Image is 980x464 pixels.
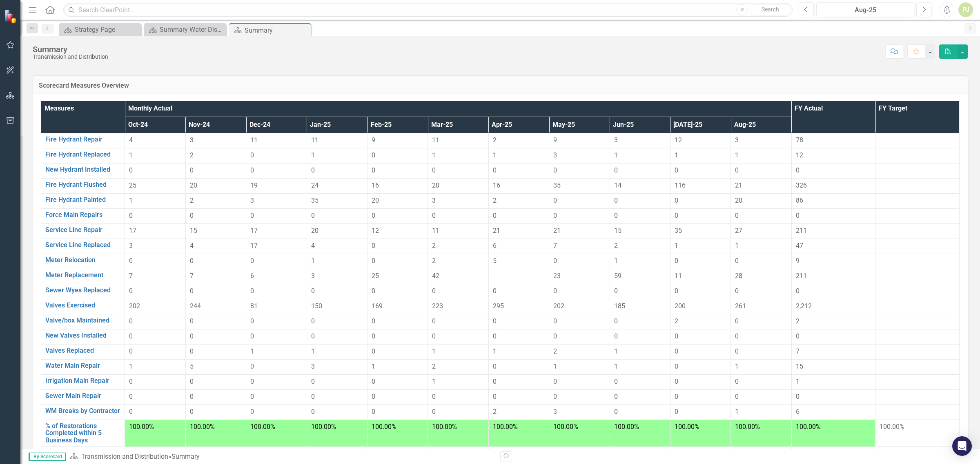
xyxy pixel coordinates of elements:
span: 0 [129,347,133,355]
a: New Valves Installed [45,332,120,339]
span: 7 [129,272,133,280]
span: 17 [129,227,136,234]
span: 0 [432,287,436,295]
span: 11 [432,136,439,144]
span: 20 [432,181,439,189]
span: 202 [553,302,564,310]
span: 0 [614,393,618,400]
span: 5 [493,257,497,265]
span: 4 [129,136,133,144]
span: 2 [614,242,618,250]
td: Double-Click to Edit Right Click for Context Menu [41,420,125,446]
span: 185 [614,302,625,310]
span: 0 [553,257,557,265]
span: 1 [432,378,436,385]
span: 0 [250,362,254,370]
span: 0 [250,332,254,340]
input: Search ClearPoint... [63,3,793,17]
span: 3 [311,272,315,280]
span: 0 [735,378,739,385]
span: 100.00% [796,423,821,431]
span: 19 [250,181,258,189]
span: 25 [372,272,379,280]
span: 3 [432,197,436,204]
td: Double-Click to Edit Right Click for Context Menu [41,446,125,462]
span: 202 [129,302,140,310]
span: 35 [311,197,318,204]
span: 0 [432,408,436,415]
span: 0 [796,166,800,174]
span: 0 [735,257,739,265]
span: 0 [675,393,678,400]
a: Sewer Wyes Replaced [45,287,120,294]
span: 0 [675,166,678,174]
span: 35 [553,181,561,189]
span: 28 [735,272,742,280]
span: 0 [311,166,315,174]
span: 0 [493,287,497,295]
span: 0 [675,408,678,415]
span: 2 [190,151,194,159]
span: 0 [735,332,739,340]
span: 11 [250,136,258,144]
span: 15 [614,227,621,234]
span: 0 [190,166,194,174]
td: Double-Click to Edit Right Click for Context Menu [41,374,125,389]
span: 4 [311,242,315,250]
span: 0 [796,212,800,219]
span: 0 [553,212,557,219]
span: 1 [129,362,133,370]
span: 42 [432,272,439,280]
span: 295 [493,302,504,310]
span: 0 [553,317,557,325]
span: 0 [735,287,739,295]
span: 0 [129,212,133,219]
span: 1 [432,347,436,355]
span: 3 [735,136,739,144]
span: 0 [553,378,557,385]
h3: Scorecard Measures Overview [39,82,962,89]
div: Summary [33,45,108,54]
span: 2 [796,317,800,325]
span: 1 [311,257,315,265]
a: Valve/box Maintained [45,317,120,324]
a: Irrigation Main Repair [45,377,120,384]
div: Open Intercom Messenger [952,436,972,456]
span: 0 [493,393,497,400]
span: 0 [190,378,194,385]
span: 0 [675,287,678,295]
span: 3 [614,136,618,144]
td: Double-Click to Edit Right Click for Context Menu [41,223,125,239]
span: 0 [432,212,436,219]
td: Double-Click to Edit Right Click for Context Menu [41,148,125,163]
span: 0 [190,287,194,295]
span: Search [762,6,779,13]
span: 21 [493,227,500,234]
span: 0 [614,197,618,204]
span: 1 [129,151,133,159]
span: 0 [250,408,254,415]
span: 1 [735,242,739,250]
span: 2 [675,317,678,325]
span: 0 [250,287,254,295]
span: 0 [675,332,678,340]
span: 0 [311,408,315,415]
td: Double-Click to Edit Right Click for Context Menu [41,208,125,223]
td: Double-Click to Edit Right Click for Context Menu [41,389,125,404]
button: PJ [958,2,973,17]
span: 0 [614,166,618,174]
span: 211 [796,227,807,234]
span: 0 [129,166,133,174]
span: 0 [614,408,618,415]
span: 150 [311,302,322,310]
span: 2 [553,347,557,355]
span: 0 [129,393,133,400]
span: 0 [129,332,133,340]
span: 5 [190,362,194,370]
span: 7 [553,242,557,250]
div: Strategy Page [75,24,139,35]
a: Meter Relocation [45,256,120,264]
td: Double-Click to Edit Right Click for Context Menu [41,239,125,254]
span: 0 [190,212,194,219]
